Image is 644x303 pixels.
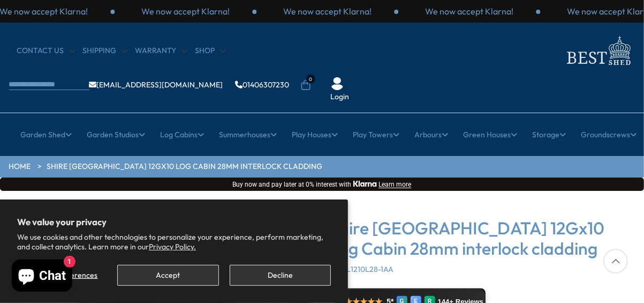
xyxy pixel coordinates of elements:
[236,81,290,88] a: 01406307230
[141,5,230,17] p: We now accept Klarna!
[21,121,72,148] a: Garden Shed
[149,242,196,252] a: Privacy Policy.
[9,161,31,172] a: HOME
[230,265,331,286] button: Decline
[89,81,223,88] a: [EMAIL_ADDRESS][DOMAIN_NAME]
[330,264,394,274] span: MARL1210L28-1AA
[292,121,338,148] a: Play Houses
[331,92,350,102] a: Login
[17,232,331,252] p: We use cookies and other technologies to personalize your experience, perform marketing, and coll...
[17,46,75,56] a: CONTACT US
[398,5,540,17] div: 1 / 3
[300,80,311,91] a: 0
[581,121,637,148] a: Groundscrews
[195,46,226,56] a: Shop
[283,5,372,17] p: We now accept Klarna!
[353,121,400,148] a: Play Towers
[331,77,344,90] img: User Icon
[161,121,204,148] a: Log Cabins
[83,46,127,56] a: Shipping
[117,265,218,286] button: Accept
[115,5,256,17] div: 2 / 3
[17,217,331,227] h2: We value your privacy
[9,260,75,294] inbox-online-store-chat: Shopify online store chat
[415,121,449,148] a: Arbours
[87,121,146,148] a: Garden Studios
[464,121,518,148] a: Green Houses
[533,121,566,148] a: Storage
[425,5,513,17] p: We now accept Klarna!
[256,5,398,17] div: 3 / 3
[306,75,315,84] span: 0
[560,33,635,68] img: logo
[47,161,323,172] a: Shire [GEOGRAPHIC_DATA] 12Gx10 Log Cabin 28mm interlock cladding
[330,218,635,259] h3: Shire [GEOGRAPHIC_DATA] 12Gx10 Log Cabin 28mm interlock cladding
[219,121,277,148] a: Summerhouses
[135,46,187,56] a: Warranty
